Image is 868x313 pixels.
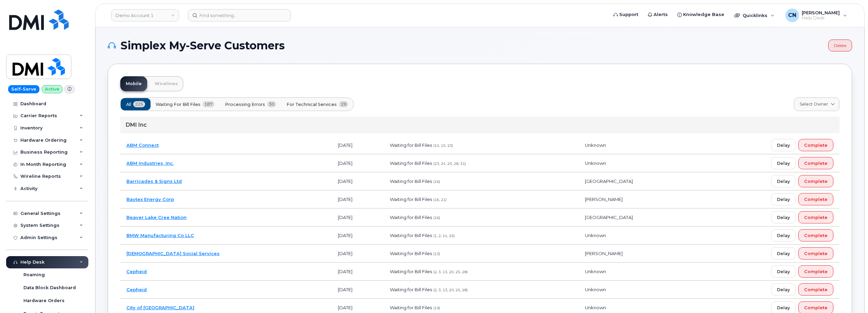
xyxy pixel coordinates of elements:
[126,215,187,220] a: Beaver Lake Cree Nation
[585,160,606,166] span: Unknown
[126,251,220,256] a: [DEMOGRAPHIC_DATA] Social Services
[777,286,790,293] span: Delay
[332,190,384,208] td: [DATE]
[585,197,623,202] span: [PERSON_NAME]
[332,281,384,299] td: [DATE]
[804,250,828,257] span: Complete
[804,142,828,148] span: Complete
[804,286,828,293] span: Complete
[585,178,633,184] span: [GEOGRAPHIC_DATA]
[339,101,348,107] span: 29
[828,40,852,51] a: Delete
[771,211,796,223] button: Delay
[126,197,174,202] a: Baytex Energy Corp
[126,305,194,310] a: City of [GEOGRAPHIC_DATA]
[390,142,432,148] span: Waiting for Bill Files
[777,142,790,148] span: Delay
[433,198,447,202] span: (16, 21)
[771,139,796,151] button: Delay
[777,232,790,239] span: Delay
[585,287,606,292] span: Unknown
[798,265,833,278] button: Complete
[804,268,828,275] span: Complete
[777,160,790,167] span: Delay
[332,263,384,281] td: [DATE]
[126,287,147,292] a: Cepheid
[433,179,440,184] span: (16)
[433,270,468,274] span: (2, 3, 13, 20, 25, 28)
[777,268,790,275] span: Delay
[585,233,606,238] span: Unknown
[390,305,432,310] span: Waiting for Bill Files
[121,41,285,51] span: Simplex My-Serve Customers
[771,265,796,278] button: Delay
[433,252,440,256] span: (13)
[332,208,384,226] td: [DATE]
[777,178,790,185] span: Delay
[771,157,796,169] button: Delay
[332,226,384,245] td: [DATE]
[798,283,833,296] button: Complete
[126,178,182,184] a: Barricades & Signs Ltd
[771,247,796,260] button: Delay
[798,229,833,241] button: Complete
[798,139,833,151] button: Complete
[804,232,828,239] span: Complete
[433,143,453,148] span: (10, 15, 23)
[126,233,194,238] a: BMW Manufacturing Co LLC
[203,101,214,107] span: 187
[804,214,828,221] span: Complete
[585,215,633,220] span: [GEOGRAPHIC_DATA]
[390,160,432,166] span: Waiting for Bill Files
[126,160,174,166] a: ABM Industries, Inc.
[267,101,276,107] span: 30
[777,196,790,203] span: Delay
[287,101,337,108] span: For Technical Services
[433,161,466,166] span: (23, 24, 25, 28, 31)
[585,269,606,274] span: Unknown
[433,288,468,292] span: (2, 3, 13, 20, 25, 28)
[798,211,833,223] button: Complete
[332,136,384,154] td: [DATE]
[390,251,432,256] span: Waiting for Bill Files
[120,116,839,134] div: DMI Inc
[804,160,828,167] span: Complete
[798,175,833,187] button: Complete
[794,97,839,111] a: Select Owner
[771,175,796,187] button: Delay
[332,245,384,263] td: [DATE]
[390,287,432,292] span: Waiting for Bill Files
[126,142,159,148] a: ABM Connect
[149,76,183,91] a: Wirelines
[585,305,606,310] span: Unknown
[433,234,455,238] span: (1, 2, 14, 25)
[771,229,796,241] button: Delay
[585,142,606,148] span: Unknown
[390,269,432,274] span: Waiting for Bill Files
[798,193,833,205] button: Complete
[332,172,384,190] td: [DATE]
[777,250,790,257] span: Delay
[804,304,828,311] span: Complete
[800,101,828,107] span: Select Owner
[804,178,828,185] span: Complete
[433,306,440,310] span: (19)
[120,76,147,91] a: Mobile
[798,247,833,260] button: Complete
[390,233,432,238] span: Waiting for Bill Files
[777,214,790,221] span: Delay
[585,251,623,256] span: [PERSON_NAME]
[433,216,440,220] span: (16)
[390,215,432,220] span: Waiting for Bill Files
[771,283,796,296] button: Delay
[777,304,790,311] span: Delay
[771,193,796,205] button: Delay
[126,269,147,274] a: Cepheid
[156,101,201,108] span: Waiting for Bill Files
[225,101,265,108] span: Processing Errors
[798,157,833,169] button: Complete
[332,154,384,172] td: [DATE]
[390,178,432,184] span: Waiting for Bill Files
[390,197,432,202] span: Waiting for Bill Files
[804,196,828,203] span: Complete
